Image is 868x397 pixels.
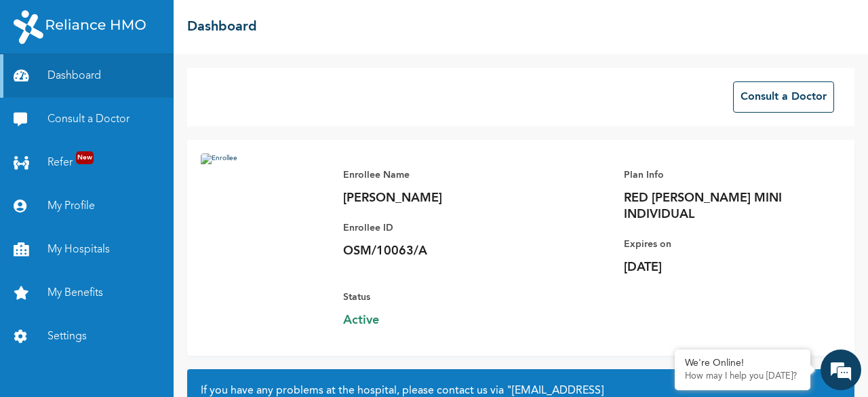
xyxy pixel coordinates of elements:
[733,81,834,113] button: Consult a Doctor
[685,358,800,369] div: We're Online!
[71,76,228,94] div: Chat with us now
[343,220,533,236] p: Enrollee ID
[343,243,533,259] p: OSM/10063/A
[7,281,258,328] textarea: Type your message and hit 'Enter'
[624,190,814,223] p: RED [PERSON_NAME] MINI INDIVIDUAL
[201,153,330,316] img: Enrollee
[79,126,187,263] span: We're online!
[685,371,800,382] p: How may I help you today?
[7,352,133,362] span: Conversation
[76,151,94,164] span: New
[624,259,814,276] p: [DATE]
[133,328,259,371] div: FAQs
[343,312,533,328] span: Active
[222,7,255,39] div: Minimize live chat window
[624,167,814,183] p: Plan Info
[343,289,533,305] p: Status
[343,190,533,206] p: [PERSON_NAME]
[25,68,55,102] img: d_794563401_company_1708531726252_794563401
[343,167,533,183] p: Enrollee Name
[14,10,146,44] img: RelianceHMO's Logo
[187,17,257,37] h2: Dashboard
[624,236,814,252] p: Expires on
